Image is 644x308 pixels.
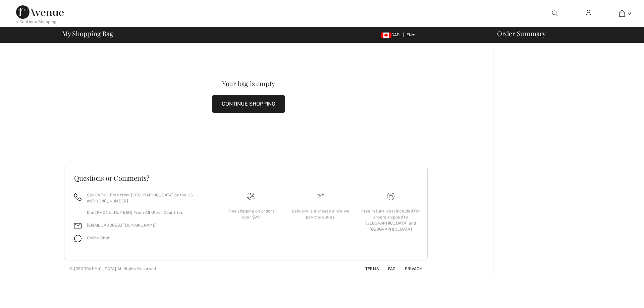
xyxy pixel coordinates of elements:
div: < Continue Shopping [16,19,57,25]
a: [EMAIL_ADDRESS][DOMAIN_NAME] [87,223,157,228]
span: EN [407,33,415,37]
div: Delivery is a breeze since we pay the duties! [291,208,350,220]
img: Canadian Dollar [381,33,391,38]
p: Call us Toll-Free from [GEOGRAPHIC_DATA] or the US at [87,192,208,204]
p: Dial [PHONE_NUMBER] From All Other Countries [87,209,208,215]
div: Free return label included for orders shipped to [GEOGRAPHIC_DATA] and [GEOGRAPHIC_DATA] [361,208,420,232]
img: 1ère Avenue [16,5,64,19]
span: My Shopping Bag [62,30,113,37]
a: 0 [605,9,638,17]
div: Your bag is empty [83,80,415,87]
img: My Bag [619,9,625,17]
img: call [74,193,82,201]
button: CONTINUE SHOPPING [212,95,285,113]
span: Online Chat [87,236,110,240]
img: email [74,222,82,230]
img: Free shipping on orders over $99 [387,193,394,200]
a: Terms [357,266,379,271]
a: Privacy [397,266,422,271]
span: 0 [628,10,631,16]
img: Delivery is a breeze since we pay the duties! [317,193,324,200]
div: Order Summary [489,30,640,37]
span: CAD [381,33,402,37]
a: Sign In [580,9,597,18]
a: FAQ [380,266,396,271]
img: search the website [552,9,558,17]
div: © [GEOGRAPHIC_DATA] All Rights Reserved [69,266,156,272]
h3: Questions or Comments? [74,175,418,181]
div: Free shipping on orders over $99 [221,208,280,220]
a: [PHONE_NUMBER] [91,199,128,203]
img: Free shipping on orders over $99 [247,193,255,200]
img: chat [74,235,82,242]
img: My Info [586,9,591,17]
